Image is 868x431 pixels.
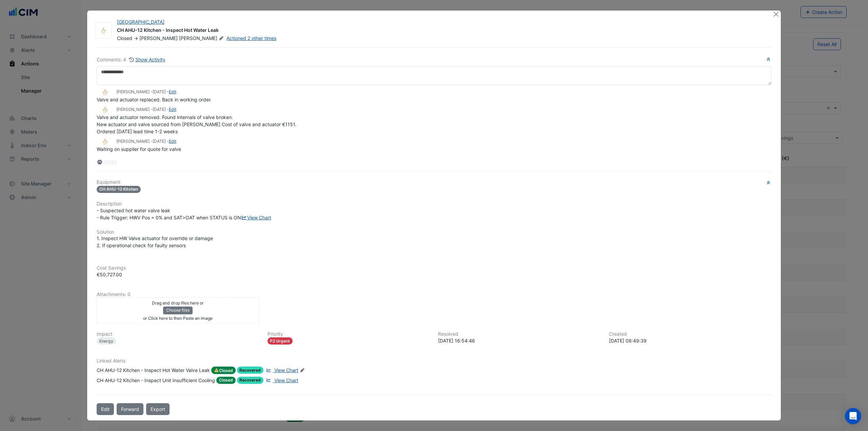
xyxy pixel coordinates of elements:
a: Export [146,403,170,415]
span: -> [134,35,138,41]
img: Adare Manor [97,138,114,145]
a: View Chart [265,367,298,374]
a: Actioned 2 other times [226,35,276,41]
span: [PERSON_NAME] [139,35,178,41]
h6: Attachments: 0 [97,292,771,297]
div: P2 Urgent [268,337,293,345]
div: Open Intercom Messenger [845,408,861,424]
img: Adare Manor [96,27,111,34]
span: Closed [216,377,236,384]
small: [PERSON_NAME] - - [116,89,176,95]
a: [GEOGRAPHIC_DATA] [117,19,164,25]
span: Valve and actuator removed. Found internals of valve broken. New actuator and valve sourced from ... [97,114,296,134]
button: Forward [117,403,143,415]
h6: Linked Alerts [97,358,771,364]
h6: Cost Savings [97,265,771,271]
div: Energy [97,337,116,345]
span: Waiting on supplier for quote for valve [97,146,181,152]
button: Show Activity [129,56,166,63]
a: Edit [169,139,176,144]
h6: Equipment [97,179,771,185]
div: Comments: 4 [97,56,166,63]
span: View Chart [274,377,298,383]
img: Adare Manor [97,89,114,96]
small: [PERSON_NAME] - - [116,106,176,113]
fa-layers: Scroll to Top [97,160,103,164]
a: View Chart [241,215,271,220]
h6: Impact [97,331,259,337]
h6: Created [609,331,772,337]
span: [PERSON_NAME] [179,35,225,42]
a: Edit [169,107,176,112]
span: 2024-07-04 16:54:59 [153,89,166,94]
div: CH AHU-12 Kitchen - Inspect Hot Water Leak [117,27,765,35]
h6: Solution [97,229,771,235]
span: Closed [211,367,236,374]
span: Valve and actuator replaced. Back in working order. [97,97,212,102]
h6: Description [97,201,771,207]
button: Edit [97,403,114,415]
span: Recovered [237,377,264,384]
a: View Chart [265,377,298,384]
fa-icon: Edit Linked Alerts [300,368,305,373]
a: Edit [169,89,176,94]
h6: Resolved [438,331,601,337]
span: 1. Inspect HW Valve actuator for override or damage 2. If operational check for faulty sensors [97,235,213,248]
small: Drag and drop files here or [152,300,204,306]
img: Adare Manor [97,106,114,114]
small: or Click here to then Paste an image [143,316,213,321]
button: Close [772,11,780,18]
small: [PERSON_NAME] - - [116,138,176,144]
span: CH AHU-12 Kitchen [97,186,141,193]
span: 2024-06-22 11:47:33 [153,107,166,112]
h6: Priority [268,331,430,337]
div: CH AHU-12 Kitchen - Inspect Unit Insufficient Cooling [97,377,215,384]
div: [DATE] 16:54:46 [438,337,601,344]
span: - Suspected hot water valve leak - Rule Trigger: HWV Pos = 0% and SAT>OAT when STATUS is ON [97,208,271,220]
button: Choose files [163,307,193,314]
div: [DATE] 08:49:39 [609,337,772,344]
span: Recovered [237,367,264,374]
div: CH AHU-12 Kitchen - Inspect Hot Water Valve Leak [97,367,210,374]
span: €50,727.00 [97,272,122,277]
span: 2024-06-14 11:36:53 [153,139,166,144]
span: Closed [117,35,132,41]
span: View Chart [274,367,298,373]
